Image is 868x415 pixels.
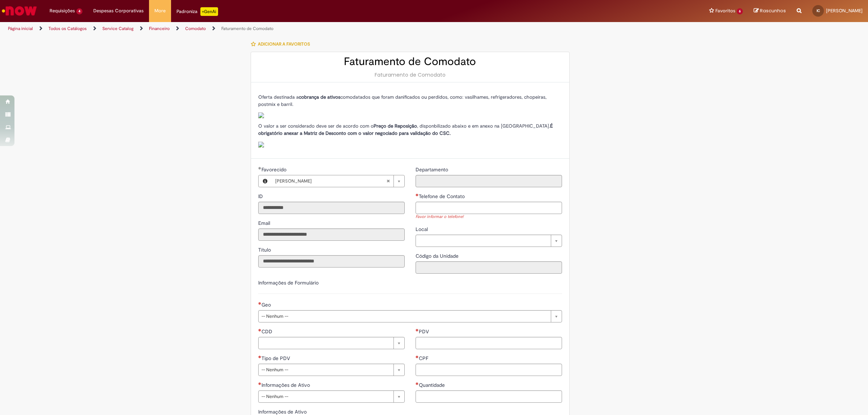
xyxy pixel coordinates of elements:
[737,8,743,14] span: 6
[416,193,419,196] span: Necessários
[258,279,319,286] label: Informações de Formulário
[258,56,562,68] h2: Faturamento de Comodato
[261,301,272,308] span: Geo
[258,41,310,47] span: Adicionar a Favoritos
[258,337,405,349] a: Limpar campo CDD
[149,26,170,31] a: Financeiro
[416,166,450,173] label: Somente leitura - Departamento
[258,247,272,253] span: Somente leitura - Título
[8,26,33,31] a: Página inicial
[416,202,562,214] input: Telefone de Contato
[416,226,429,232] span: Local
[258,142,264,147] img: sys_attachment.do
[416,382,419,385] span: Necessários
[261,391,390,402] span: -- Nenhum --
[416,235,562,247] a: Limpar campo Local
[419,355,430,361] span: CPF
[102,26,133,31] a: Service Catalog
[258,220,272,226] span: Somente leitura - Email
[258,246,272,253] label: Somente leitura - Título
[221,26,273,31] a: Faturamento de Comodato
[416,175,562,187] input: Departamento
[272,175,404,187] a: [PERSON_NAME]Limpar campo Favorecido
[261,355,292,361] span: Tipo de PDV
[416,337,562,349] input: PDV
[50,7,75,14] span: Requisições
[416,355,419,358] span: Necessários
[760,7,786,14] span: Rascunhos
[261,364,390,376] span: -- Nenhum --
[258,219,272,227] label: Somente leitura - Email
[261,328,274,335] span: CDD
[416,166,450,173] span: Somente leitura - Departamento
[93,7,144,14] span: Despesas Corporativas
[251,37,314,52] button: Adicionar a Favoritos
[416,261,562,274] input: Código da Unidade
[299,94,340,100] strong: cobrança de ativos
[185,26,206,31] a: Comodato
[374,123,417,129] strong: Preço de Reposição
[258,228,405,241] input: Email
[258,355,261,358] span: Necessários
[258,329,261,331] span: Necessários
[48,26,87,31] a: Todos os Catálogos
[817,8,820,13] span: IC
[258,193,264,200] span: Somente leitura - ID
[5,22,573,35] ul: Trilhas de página
[258,94,546,107] span: Oferta destinada a comodatados que foram danificados ou perdidos, como: vasilhames, refrigeradore...
[715,7,735,14] span: Favoritos
[258,71,562,78] div: Faturamento de Comodato
[416,252,460,260] label: Somente leitura - Código da Unidade
[754,8,786,14] a: Rascunhos
[261,166,288,173] span: Necessários - Favorecido
[416,329,419,331] span: Necessários
[258,202,405,214] input: ID
[416,390,562,403] input: Quantidade
[258,123,553,136] span: O valor a ser considerado deve ser de acordo com o , disponbilizado abaixo e em anexo na [GEOGRAP...
[261,382,311,388] span: Informações de Ativo
[258,382,261,385] span: Necessários
[416,214,562,220] div: Favor informar o telefone!
[258,408,308,415] span: Informações de Ativo
[258,112,264,118] img: sys_attachment.do
[258,302,261,305] span: Necessários
[258,193,264,200] label: Somente leitura - ID
[419,193,466,200] span: Telefone de Contato
[383,175,393,187] abbr: Limpar campo Favorecido
[261,311,547,322] span: -- Nenhum --
[154,7,166,14] span: More
[258,255,405,268] input: Título
[258,167,261,170] span: Obrigatório Preenchido
[275,175,386,187] span: [PERSON_NAME]
[200,7,218,16] p: +GenAi
[259,175,272,187] button: Favorecido, Visualizar este registro Isabela Cosme
[419,328,430,335] span: PDV
[76,8,82,14] span: 4
[419,382,446,388] span: Quantidade
[416,364,562,376] input: CPF
[176,7,218,16] div: Padroniza
[826,8,863,14] span: [PERSON_NAME]
[258,123,553,136] strong: É obrigatório anexar a Matriz de Desconto com o valor negociado para validação do CSC.
[1,4,38,18] img: ServiceNow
